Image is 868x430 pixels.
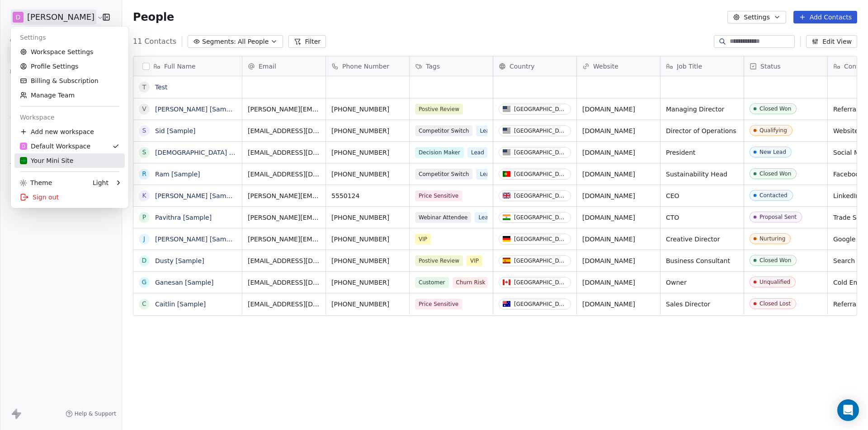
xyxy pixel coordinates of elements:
span: D [22,143,25,150]
a: Workspace Settings [14,45,125,59]
a: Billing & Subscription [14,74,125,88]
a: Manage Team [14,88,125,102]
div: Your Mini Site [20,156,73,165]
div: Workspace [14,110,125,125]
div: Default Workspace [20,142,90,151]
div: Theme [20,178,52,187]
img: yourminisite%20logo%20png.png [20,157,27,164]
div: Settings [14,30,125,45]
div: Light [93,178,108,187]
div: Sign out [14,190,125,204]
div: Add new workspace [14,125,125,139]
a: Profile Settings [14,59,125,74]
